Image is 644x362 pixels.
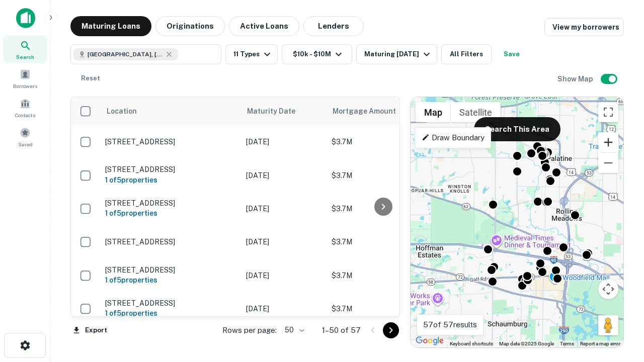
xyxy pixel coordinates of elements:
[105,174,236,186] h6: 1 of 5 properties
[225,44,278,64] button: 11 Types
[229,16,299,36] button: Active Loans
[105,208,236,219] h6: 1 of 5 properties
[246,236,321,247] p: [DATE]
[598,279,618,299] button: Map camera controls
[70,323,110,338] button: Export
[332,270,432,281] p: $3.7M
[598,132,618,152] button: Zoom in
[416,102,451,122] button: Show street map
[105,165,236,174] p: [STREET_ADDRESS]
[557,73,595,84] h6: Show Map
[327,97,437,125] th: Mortgage Amount
[450,340,493,347] button: Keyboard shortcuts
[105,199,236,208] p: [STREET_ADDRESS]
[499,341,554,346] span: Map data ©2025 Google
[332,203,432,214] p: $3.7M
[332,303,432,314] p: $3.7M
[322,324,361,336] p: 1–50 of 57
[281,323,306,337] div: 50
[383,322,399,338] button: Go to next page
[413,334,446,347] img: Google
[106,105,137,117] span: Location
[15,111,35,119] span: Contacts
[70,16,151,36] button: Maturing Loans
[474,117,560,141] button: Search This Area
[496,44,528,64] button: Save your search to get updates of matches that match your search criteria.
[3,65,47,92] a: Borrowers
[105,237,236,246] p: [STREET_ADDRESS]
[105,299,236,308] p: [STREET_ADDRESS]
[598,102,618,122] button: Toggle fullscreen view
[246,303,321,314] p: [DATE]
[105,275,236,286] h6: 1 of 5 properties
[222,324,277,336] p: Rows per page:
[580,341,620,346] a: Report a map error
[441,44,492,64] button: All Filters
[411,97,623,347] div: 0 0
[18,140,33,148] span: Saved
[16,53,34,61] span: Search
[246,270,321,281] p: [DATE]
[241,97,327,125] th: Maturity Date
[88,50,163,59] span: [GEOGRAPHIC_DATA], [GEOGRAPHIC_DATA]
[333,105,409,117] span: Mortgage Amount
[332,236,432,247] p: $3.7M
[155,16,225,36] button: Originations
[303,16,364,36] button: Lenders
[544,18,624,36] a: View my borrowers
[16,8,35,28] img: capitalize-icon.png
[246,170,321,181] p: [DATE]
[247,105,308,117] span: Maturity Date
[560,341,574,346] a: Terms (opens in new tab)
[105,137,236,146] p: [STREET_ADDRESS]
[356,44,437,64] button: Maturing [DATE]
[3,94,47,121] a: Contacts
[364,48,433,60] div: Maturing [DATE]
[246,203,321,214] p: [DATE]
[422,132,485,144] p: Draw Boundary
[105,265,236,275] p: [STREET_ADDRESS]
[246,136,321,147] p: [DATE]
[3,123,47,150] a: Saved
[423,319,477,331] p: 57 of 57 results
[105,308,236,319] h6: 1 of 5 properties
[3,36,47,63] a: Search
[598,153,618,173] button: Zoom out
[413,334,446,347] a: Open this area in Google Maps (opens a new window)
[100,97,241,125] th: Location
[282,44,352,64] button: $10k - $10M
[332,170,432,181] p: $3.7M
[74,68,107,88] button: Reset
[451,102,501,122] button: Show satellite imagery
[332,136,432,147] p: $3.7M
[13,82,37,90] span: Borrowers
[594,282,644,330] iframe: Chat Widget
